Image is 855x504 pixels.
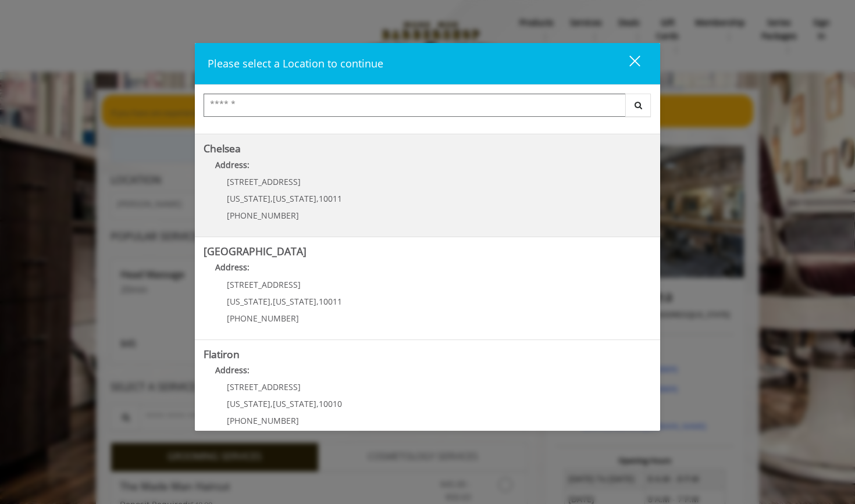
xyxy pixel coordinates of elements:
b: [GEOGRAPHIC_DATA] [204,244,307,258]
span: [US_STATE] [273,193,316,204]
span: [PHONE_NUMBER] [227,415,299,426]
span: [STREET_ADDRESS] [227,279,301,290]
button: close dialog [608,52,647,76]
span: [US_STATE] [227,296,270,307]
span: [US_STATE] [273,398,316,409]
span: , [270,296,273,307]
b: Address: [215,159,250,170]
span: [STREET_ADDRESS] [227,381,301,392]
span: 10011 [319,296,342,307]
span: , [316,193,319,204]
b: Address: [215,364,250,376]
span: [US_STATE] [273,296,316,307]
input: Search Center [204,94,626,117]
span: [US_STATE] [227,398,270,409]
b: Chelsea [204,141,241,155]
b: Flatiron [204,347,240,361]
span: , [270,193,273,204]
div: Center Select [204,94,651,123]
span: , [316,398,319,409]
span: 10011 [319,193,342,204]
i: Search button [632,101,645,109]
div: close dialog [616,55,639,72]
b: Address: [215,262,250,273]
span: [PHONE_NUMBER] [227,210,299,221]
span: , [270,398,273,409]
span: [PHONE_NUMBER] [227,313,299,324]
span: [STREET_ADDRESS] [227,176,301,187]
span: , [316,296,319,307]
span: Please select a Location to continue [208,56,383,70]
span: 10010 [319,398,342,409]
span: [US_STATE] [227,193,270,204]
